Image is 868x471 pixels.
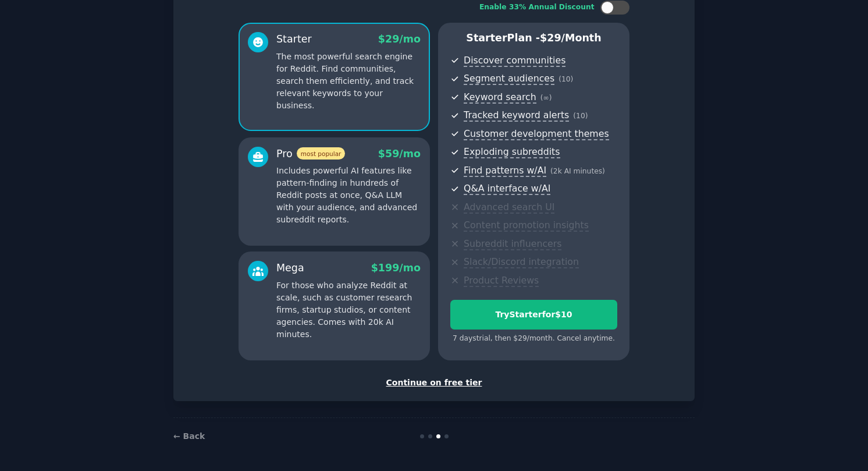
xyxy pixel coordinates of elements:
[464,109,569,122] span: Tracked keyword alerts
[464,275,539,287] span: Product Reviews
[464,238,561,250] span: Subreddit influencers
[276,51,421,112] p: The most powerful search engine for Reddit. Find communities, search them efficiently, and track ...
[186,377,682,389] div: Continue on free tier
[450,31,617,45] p: Starter Plan -
[573,112,588,120] span: ( 10 )
[371,262,421,274] span: $ 199 /mo
[558,75,573,83] span: ( 10 )
[450,300,617,330] button: TryStarterfor$10
[450,334,617,344] div: 7 days trial, then $ 29 /month . Cancel anytime.
[276,165,421,226] p: Includes powerful AI features like pattern-finding in hundreds of Reddit posts at once, Q&A LLM w...
[276,147,345,161] div: Pro
[464,91,536,104] span: Keyword search
[464,73,554,85] span: Segment audiences
[540,94,552,102] span: ( ∞ )
[550,167,605,175] span: ( 2k AI minutes )
[464,183,550,195] span: Q&A interface w/AI
[464,128,609,140] span: Customer development themes
[464,201,554,214] span: Advanced search UI
[378,33,421,45] span: $ 29 /mo
[464,146,560,158] span: Exploding subreddits
[173,431,205,441] a: ← Back
[540,32,602,44] span: $ 29 /month
[464,219,589,232] span: Content promotion insights
[276,261,304,275] div: Mega
[297,147,346,160] span: most popular
[276,279,421,341] p: For those who analyze Reddit at scale, such as customer research firms, startup studios, or conte...
[451,309,617,321] div: Try Starter for $10
[378,148,421,160] span: $ 59 /mo
[276,32,312,47] div: Starter
[464,165,546,177] span: Find patterns w/AI
[479,2,595,13] div: Enable 33% Annual Discount
[464,55,565,67] span: Discover communities
[464,256,579,268] span: Slack/Discord integration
